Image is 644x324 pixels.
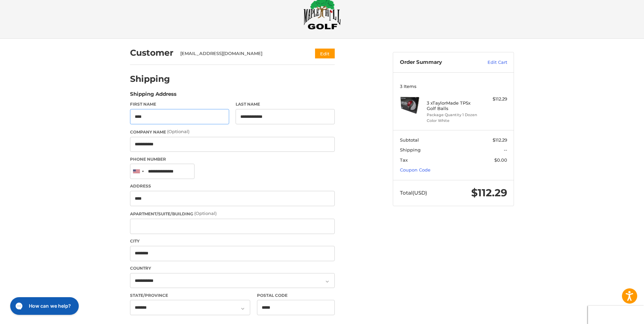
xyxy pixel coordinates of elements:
[400,157,408,163] span: Tax
[130,292,250,299] label: State/Province
[471,186,507,199] span: $112.29
[130,48,173,58] h2: Customer
[427,112,479,118] li: Package Quantity 1 Dozen
[473,59,507,66] a: Edit Cart
[427,118,479,124] li: Color White
[130,90,177,101] legend: Shipping Address
[130,164,146,179] div: United States: +1
[493,137,507,143] span: $112.29
[588,306,644,324] iframe: Google Customer Reviews
[194,211,217,216] small: (Optional)
[257,292,335,299] label: Postal Code
[7,295,81,317] iframe: Gorgias live chat messenger
[130,74,170,84] h2: Shipping
[167,129,189,134] small: (Optional)
[130,101,229,107] label: First Name
[400,190,427,196] span: Total (USD)
[130,265,335,271] label: Country
[130,238,335,244] label: City
[400,137,419,143] span: Subtotal
[236,101,335,107] label: Last Name
[480,96,507,103] div: $112.29
[427,100,479,111] h4: 3 x TaylorMade TP5x Golf Balls
[130,156,335,162] label: Phone Number
[130,128,335,135] label: Company Name
[400,59,473,66] h3: Order Summary
[400,167,430,173] a: Coupon Code
[504,147,507,152] span: --
[494,157,507,163] span: $0.00
[130,210,335,217] label: Apartment/Suite/Building
[130,183,335,189] label: Address
[180,50,302,57] div: [EMAIL_ADDRESS][DOMAIN_NAME]
[315,49,335,58] button: Edit
[400,147,421,152] span: Shipping
[400,84,507,89] h3: 3 Items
